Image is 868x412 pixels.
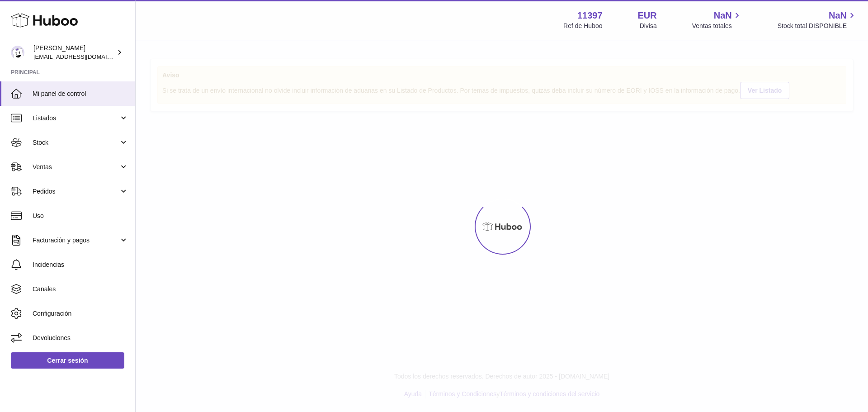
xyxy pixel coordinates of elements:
[33,236,119,245] span: Facturación y pagos
[692,9,742,30] a: NaN Ventas totales
[33,212,128,220] span: Uso
[829,9,847,22] span: NaN
[778,22,857,30] span: Stock total DISPONIBLE
[714,9,732,22] span: NaN
[640,22,657,30] div: Divisa
[577,9,603,22] strong: 11397
[33,334,128,342] span: Devoluciones
[563,22,602,30] div: Ref de Huboo
[33,138,119,147] span: Stock
[778,9,857,30] a: NaN Stock total DISPONIBLE
[11,352,124,369] a: Cerrar sesión
[33,309,128,318] span: Configuración
[33,285,128,294] span: Canales
[33,260,128,269] span: Incidencias
[638,9,657,22] strong: EUR
[33,53,133,60] span: [EMAIL_ADDRESS][DOMAIN_NAME]
[33,114,119,123] span: Listados
[33,44,115,61] div: [PERSON_NAME]
[692,22,742,30] span: Ventas totales
[33,187,119,196] span: Pedidos
[33,90,128,98] span: Mi panel de control
[11,46,24,59] img: info@luckybur.com
[33,163,119,171] span: Ventas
